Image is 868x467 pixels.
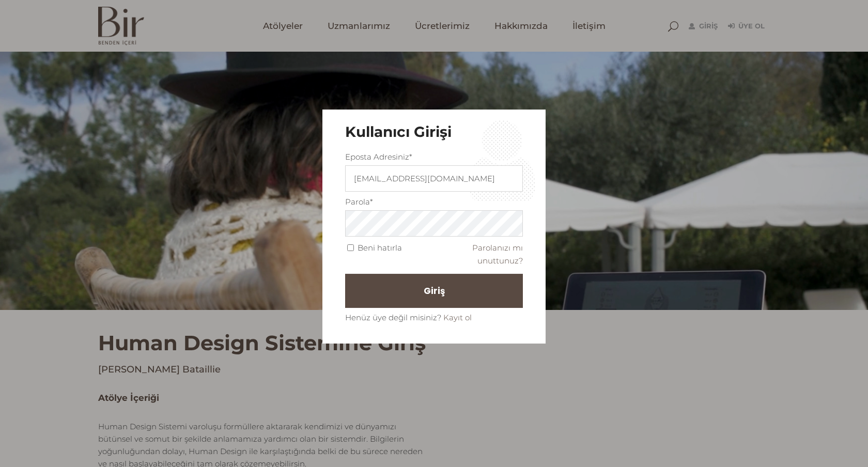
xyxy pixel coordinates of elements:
[472,243,523,266] a: Parolanızı mı unuttunuz?
[345,274,523,308] button: Giriş
[424,282,445,300] span: Giriş
[345,123,523,141] h3: Kullanıcı Girişi
[358,241,402,254] label: Beni hatırla
[345,165,523,192] input: Üç veya daha fazla karakter
[345,313,441,322] span: Henüz üye değil misiniz?
[345,150,412,163] label: Eposta Adresiniz*
[345,195,373,208] label: Parola*
[443,313,472,322] a: Kayıt ol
